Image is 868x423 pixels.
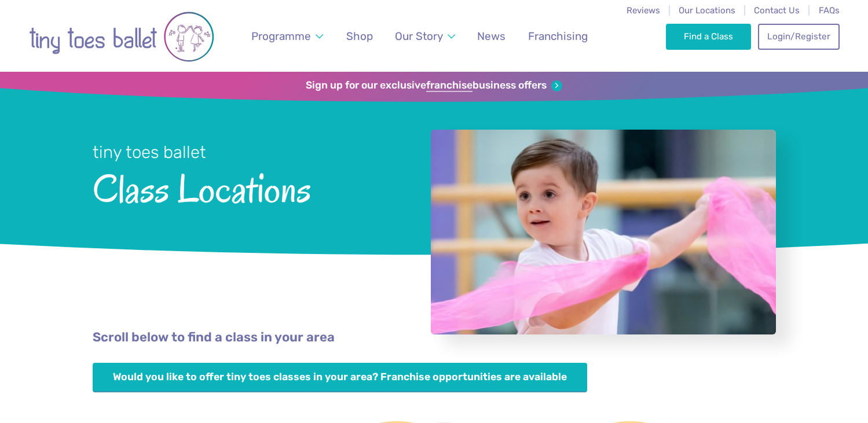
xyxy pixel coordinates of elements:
[389,23,460,50] a: Our Story
[522,23,593,50] a: Franchising
[93,329,776,347] p: Scroll below to find a class in your area
[306,79,562,92] a: Sign up for our exclusivefranchisebusiness offers
[426,79,473,92] strong: franchise
[29,8,214,66] img: tiny toes ballet
[251,30,311,43] span: Programme
[679,5,735,16] a: Our Locations
[758,24,839,49] a: Login/Register
[627,5,660,16] a: Reviews
[346,30,373,43] span: Shop
[93,363,588,392] a: Would you like to offer tiny toes classes in your area? Franchise opportunities are available
[666,24,751,49] a: Find a Class
[93,142,206,162] small: tiny toes ballet
[93,164,400,211] span: Class Locations
[340,23,378,50] a: Shop
[477,30,506,43] span: News
[754,5,800,16] a: Contact Us
[395,30,443,43] span: Our Story
[472,23,511,50] a: News
[528,30,588,43] span: Franchising
[819,5,840,16] a: FAQs
[246,23,328,50] a: Programme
